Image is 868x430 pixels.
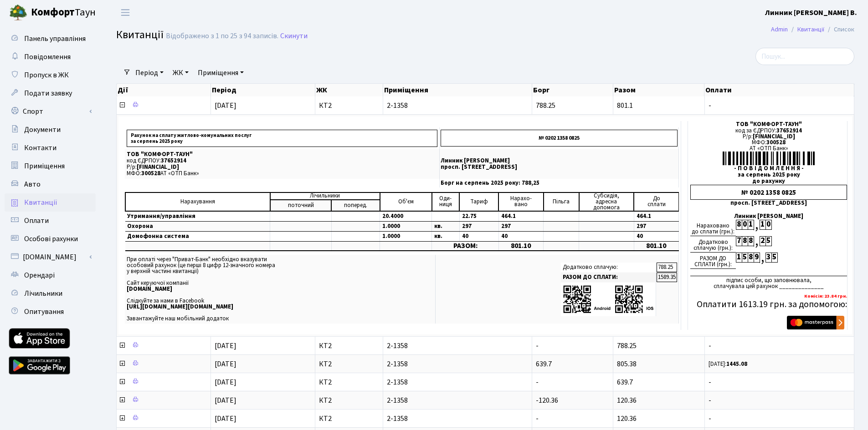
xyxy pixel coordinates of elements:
div: 8 [748,236,754,246]
span: КТ2 [319,415,379,422]
div: , [754,220,760,230]
td: Пільга [544,192,579,211]
p: МФО: АТ «ОТП Банк» [127,171,437,177]
span: - [536,377,539,387]
li: Список [824,25,854,35]
span: - [536,341,539,351]
td: кв. [432,231,459,241]
td: 464.1 [498,211,543,222]
td: Лічильники [270,192,380,200]
span: Подати заявку [24,88,72,98]
div: 7 [736,236,742,246]
span: 37652914 [161,157,186,165]
div: код за ЄДРПОУ: [690,128,847,134]
a: Квитанції [5,193,96,212]
span: 801.1 [617,101,633,111]
span: 2-1358 [387,102,528,109]
td: 788.25 [657,263,677,272]
td: 1589.35 [657,273,677,282]
p: Рахунок на сплату житлово-комунальних послуг за серпень 2025 року [127,130,437,147]
a: Опитування [5,303,96,321]
a: Admin [771,25,788,34]
div: ТОВ "КОМФОРТ-ТАУН" [690,121,847,127]
span: Орендарі [24,270,55,280]
span: КТ2 [319,360,379,368]
span: [FINANCIAL_ID] [753,132,795,141]
span: [DATE] [215,101,236,111]
a: Контакти [5,139,96,157]
td: Домофонна система [125,231,270,241]
th: Приміщення [383,84,532,96]
td: Об'єм [380,192,432,211]
span: Повідомлення [24,52,71,62]
td: кв. [432,221,459,231]
th: Борг [532,84,613,96]
div: за серпень 2025 року [690,172,847,178]
p: Р/р: [127,164,437,170]
span: Оплати [24,216,49,226]
td: Тариф [459,192,498,211]
span: - [709,397,850,404]
td: 40 [634,231,678,241]
span: Опитування [24,307,64,317]
span: Документи [24,125,61,135]
span: Лічильники [24,288,62,298]
b: Комісія: 23.84 грн. [804,293,847,299]
span: КТ2 [319,102,379,109]
a: Квитанції [797,25,824,34]
b: [DOMAIN_NAME] [127,285,172,293]
td: Охорона [125,221,270,231]
div: Відображено з 1 по 25 з 94 записів. [166,32,278,40]
td: РАЗОМ ДО СПЛАТИ: [561,273,656,282]
button: Переключити навігацію [114,5,137,20]
a: Подати заявку [5,84,96,102]
div: МФО: [690,140,847,146]
a: Особові рахунки [5,230,96,248]
td: 297 [459,221,498,231]
p: № 0202 1358 0825 [441,130,678,147]
th: ЖК [315,84,383,96]
div: Нараховано до сплати (грн.): [690,220,736,236]
a: Авто [5,175,96,193]
small: [DATE]: [709,360,747,368]
span: 300528 [141,169,160,177]
span: [DATE] [215,341,236,351]
input: Пошук... [755,48,854,65]
th: Разом [613,84,705,96]
span: Таун [31,5,96,20]
a: Документи [5,121,96,139]
b: Линник [PERSON_NAME] В. [765,8,857,18]
span: 120.36 [617,395,637,405]
div: 8 [748,253,754,263]
div: Р/р: [690,134,847,140]
td: Утримання/управління [125,211,270,222]
a: Орендарі [5,266,96,284]
span: 37652914 [776,126,802,135]
img: apps-qrcodes.png [563,284,654,314]
span: Панель управління [24,34,86,44]
div: 1 [748,220,754,230]
b: Комфорт [31,5,75,20]
td: поперед. [331,200,380,211]
td: 1.0000 [380,221,432,231]
a: Панель управління [5,30,96,48]
span: Приміщення [24,161,65,171]
div: № 0202 1358 0825 [690,185,847,200]
td: При оплаті через "Приват-Банк" необхідно вказувати особовий рахунок (це перші 8 цифр 12-значного ... [125,255,436,324]
div: 8 [742,236,748,246]
h5: Оплатити 1613.19 грн. за допомогою: [690,299,847,310]
td: 801.10 [498,241,543,251]
div: підпис особи, що заповнювала, сплачувала цей рахунок ______________ [690,276,847,289]
div: АТ «ОТП Банк» [690,146,847,152]
a: ЖК [169,65,192,81]
a: [DOMAIN_NAME] [5,248,96,266]
nav: breadcrumb [757,20,868,39]
p: Линник [PERSON_NAME] [441,158,678,164]
p: просп. [STREET_ADDRESS] [441,164,678,170]
span: 120.36 [617,414,637,424]
td: Оди- ниця [432,192,459,211]
span: - [709,102,850,109]
td: 20.4000 [380,211,432,222]
td: 40 [498,231,543,241]
td: Нарахо- вано [498,192,543,211]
